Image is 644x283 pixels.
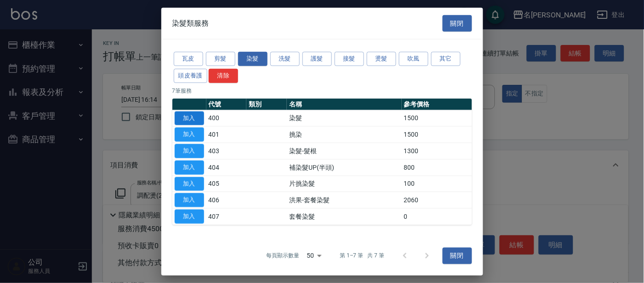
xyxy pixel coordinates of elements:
button: 燙髮 [367,52,396,66]
button: 瓦皮 [174,52,203,66]
td: 染髮 [287,110,401,127]
th: 類別 [246,98,287,110]
button: 關閉 [443,247,472,264]
th: 名稱 [287,98,401,110]
td: 1300 [402,143,472,159]
td: 405 [206,176,247,192]
button: 加入 [175,193,204,207]
td: 401 [206,127,247,143]
td: 404 [206,159,247,176]
button: 接髮 [335,52,364,66]
td: 100 [402,176,472,192]
p: 7 筆服務 [172,86,472,94]
td: 套餐染髮 [287,208,401,225]
div: 50 [303,244,325,268]
td: 406 [206,192,247,209]
td: 洪果-套餐染髮 [287,192,401,209]
td: 800 [402,159,472,176]
button: 其它 [431,52,461,66]
td: 染髮-髮根 [287,143,401,159]
button: 加入 [175,161,204,175]
button: 剪髮 [206,52,235,66]
button: 加入 [175,177,204,191]
button: 吹風 [399,52,428,66]
button: 加入 [175,111,204,125]
td: 0 [402,208,472,225]
button: 加入 [175,128,204,142]
td: 403 [206,143,247,159]
p: 第 1–7 筆 共 7 筆 [340,252,384,260]
th: 代號 [206,98,247,110]
button: 頭皮養護 [174,69,208,83]
span: 染髮類服務 [172,19,209,28]
button: 洗髮 [270,52,300,66]
button: 加入 [175,210,204,224]
td: 2060 [402,192,472,209]
td: 補染髮UP(半頭) [287,159,401,176]
button: 關閉 [443,15,472,32]
th: 參考價格 [402,98,472,110]
td: 片挑染髮 [287,176,401,192]
td: 挑染 [287,127,401,143]
td: 400 [206,110,247,127]
p: 每頁顯示數量 [266,252,299,260]
td: 407 [206,208,247,225]
button: 加入 [175,144,204,158]
button: 護髮 [302,52,332,66]
button: 染髮 [238,52,268,66]
td: 1500 [402,127,472,143]
button: 清除 [209,69,238,83]
td: 1500 [402,110,472,127]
